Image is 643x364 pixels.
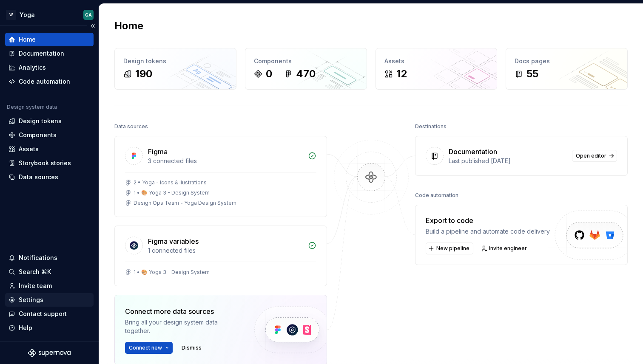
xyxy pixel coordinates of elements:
button: New pipeline [426,243,473,254]
div: Yoga [20,11,35,19]
div: Help [19,324,32,332]
div: Bring all your design system data together. [125,318,240,335]
button: Collapse sidebar [87,20,99,32]
div: Last published [DATE] [449,157,567,165]
div: Design system data [7,104,57,110]
a: Figma variables1 connected files1 • 🎨 Yoga 3 - Design System [114,226,327,286]
span: Invite engineer [489,245,527,252]
svg: Supernova Logo [28,349,71,357]
div: 12 [396,67,407,81]
a: Components [5,128,94,142]
a: Home [5,33,94,46]
a: Invite team [5,279,94,293]
div: Contact support [19,310,67,318]
div: 2 • Yoga - Icons & Ilustrations [134,179,207,186]
a: Assets [5,142,94,156]
a: Open editor [572,150,617,162]
button: Help [5,321,94,335]
div: Data sources [19,173,58,181]
h2: Home [114,19,143,33]
a: Design tokens [5,114,94,128]
div: Documentation [19,49,64,58]
div: Docs pages [515,57,619,65]
div: 3 connected files [148,157,303,165]
div: 1 connected files [148,246,303,255]
span: New pipeline [436,245,469,252]
div: Analytics [19,63,46,72]
div: Invite team [19,282,52,290]
span: Connect new [129,344,162,351]
a: Storybook stories [5,156,94,170]
a: Assets12 [376,48,498,90]
div: Data sources [114,121,148,133]
a: Code automation [5,75,94,88]
div: 470 [296,67,316,81]
a: Figma3 connected files2 • Yoga - Icons & Ilustrations1 • 🎨 Yoga 3 - Design SystemDesign Ops Team ... [114,136,327,217]
a: Settings [5,293,94,307]
div: Design tokens [123,57,228,65]
a: Invite engineer [478,243,531,254]
span: Dismiss [182,344,202,351]
div: Connect more data sources [125,306,240,316]
div: Components [254,57,358,65]
button: Connect new [125,342,173,354]
button: Notifications [5,251,94,265]
div: GA [85,11,92,18]
div: Code automation [415,189,458,201]
div: Design tokens [19,117,62,125]
div: 1 • 🎨 Yoga 3 - Design System [134,189,210,196]
a: Data sources [5,170,94,184]
div: Code automation [19,77,70,86]
div: W [6,10,16,20]
div: 0 [266,67,272,81]
div: 1 • 🎨 Yoga 3 - Design System [134,269,210,276]
div: Notifications [19,254,57,262]
div: Documentation [449,147,497,157]
div: Settings [19,296,43,304]
div: Assets [19,145,39,153]
div: Search ⌘K [19,268,51,276]
button: Search ⌘K [5,265,94,279]
div: 190 [135,67,152,81]
div: Figma [148,147,168,157]
div: 55 [526,67,538,81]
div: Destinations [415,121,447,133]
button: Contact support [5,307,94,321]
a: Design tokens190 [114,48,236,90]
div: Home [19,35,36,44]
a: Docs pages55 [506,48,628,90]
div: Export to code [426,215,551,226]
div: Assets [384,57,489,65]
button: Dismiss [178,342,205,354]
a: Documentation [5,47,94,60]
div: Design Ops Team - Yoga Design System [134,200,236,206]
div: Storybook stories [19,159,71,167]
div: Figma variables [148,236,199,246]
div: Components [19,131,57,139]
a: Components0470 [245,48,367,90]
button: WYogaGA [2,6,97,24]
a: Analytics [5,61,94,74]
div: Build a pipeline and automate code delivery. [426,227,551,236]
span: Open editor [576,152,606,159]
